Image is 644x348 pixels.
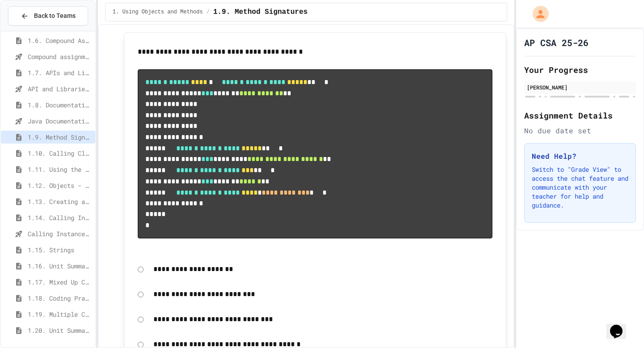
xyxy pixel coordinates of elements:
span: 1.16. Unit Summary 1a (1.1-1.6) [28,261,92,271]
span: Calling Instance Methods - Topic 1.14 [28,229,92,238]
span: 1.8. Documentation with Comments and Preconditions [28,100,92,110]
span: Java Documentation with Comments - Topic 1.8 [28,116,92,126]
p: Switch to "Grade View" to access the chat feature and communicate with your teacher for help and ... [532,165,628,210]
button: Back to Teams [8,6,88,25]
span: 1.7. APIs and Libraries [28,68,92,77]
span: 1.6. Compound Assignment Operators [28,36,92,45]
h1: AP CSA 25-26 [524,36,589,49]
div: [PERSON_NAME] [527,83,633,91]
span: 1.11. Using the Math Class [28,165,92,174]
iframe: chat widget [606,312,635,339]
h2: Assignment Details [524,109,636,122]
h2: Your Progress [524,64,636,76]
h3: Need Help? [532,151,628,161]
span: 1.9. Method Signatures [28,132,92,142]
div: My Account [523,4,551,24]
span: 1.13. Creating and Initializing Objects: Constructors [28,197,92,206]
div: No due date set [524,125,636,136]
span: 1.20. Unit Summary 1b (1.7-1.15) [28,326,92,335]
span: 1.17. Mixed Up Code Practice 1.1-1.6 [28,277,92,287]
span: API and Libraries - Topic 1.7 [28,84,92,93]
span: / [206,8,209,16]
span: 1.9. Method Signatures [213,7,308,17]
span: 1.14. Calling Instance Methods [28,213,92,222]
span: 1.15. Strings [28,245,92,255]
span: 1.10. Calling Class Methods [28,149,92,158]
span: Compound assignment operators - Quiz [28,52,92,61]
span: 1.19. Multiple Choice Exercises for Unit 1a (1.1-1.6) [28,310,92,319]
span: 1.18. Coding Practice 1a (1.1-1.6) [28,293,92,303]
span: 1. Using Objects and Methods [113,8,203,16]
span: 1.12. Objects - Instances of Classes [28,181,92,190]
span: Back to Teams [34,11,76,21]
